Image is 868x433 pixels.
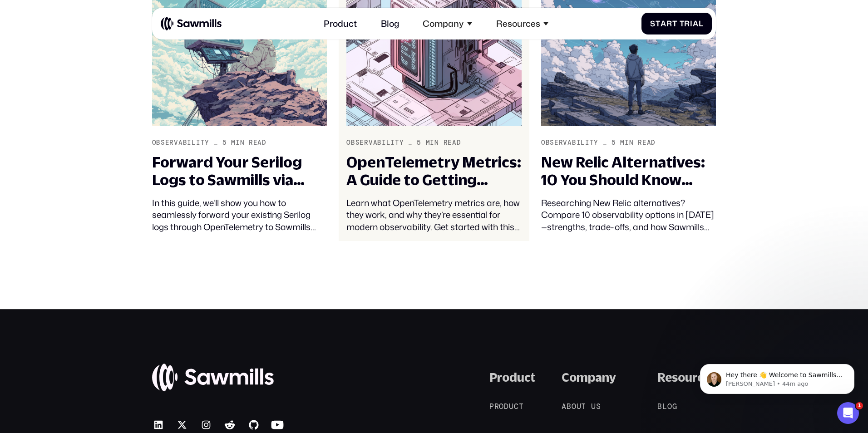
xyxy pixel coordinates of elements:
div: Resources [657,370,716,385]
div: Resources [489,12,555,35]
div: 5 [417,139,421,147]
span: l [662,402,667,411]
div: Learn what OpenTelemetry metrics are, how they work, and why they’re essential for modern observa... [346,197,522,233]
span: s [596,402,601,411]
a: Aboutus [562,401,612,412]
p: Message from Winston, sent 44m ago [39,35,157,43]
a: Product [489,401,535,412]
div: min read [620,139,656,147]
div: Observability [346,139,404,147]
span: a [661,19,666,28]
span: B [657,402,662,411]
span: t [581,402,586,411]
span: l [699,19,703,28]
span: S [650,19,656,28]
div: Company [416,12,478,35]
span: r [684,19,690,28]
a: StartTrial [641,13,712,35]
div: min read [231,139,266,147]
div: _ [603,139,607,147]
span: u [509,402,514,411]
span: t [519,402,524,411]
span: d [504,402,509,411]
div: Observability [541,139,598,147]
span: o [572,402,577,411]
a: Blog [657,401,688,412]
span: P [489,402,494,411]
div: Resources [496,19,540,29]
span: g [672,402,677,411]
span: c [514,402,519,411]
iframe: Intercom live chat [837,402,859,424]
span: u [577,402,582,411]
div: 5 [612,139,616,147]
span: t [672,19,677,28]
div: Researching New Relic alternatives? Compare 10 observability options in [DATE]—strengths, trade-o... [541,197,716,233]
div: _ [408,139,413,147]
a: Product [317,12,364,35]
span: t [656,19,661,28]
span: A [562,402,567,411]
div: Company [423,19,464,29]
span: u [591,402,596,411]
span: o [499,402,504,411]
div: min read [426,139,461,147]
span: i [690,19,693,28]
span: a [693,19,699,28]
span: b [567,402,572,411]
span: r [666,19,672,28]
a: Blog [375,12,406,35]
div: Observability [152,139,209,147]
div: Product [489,370,536,385]
span: 1 [856,402,863,409]
div: Company [562,370,616,385]
div: New Relic Alternatives: 10 You Should Know About in [DATE] [541,153,716,189]
div: Forward Your Serilog Logs to Sawmills via OpenTelemetry: A Complete Guide [152,153,327,189]
span: Hey there 👋 Welcome to Sawmills. The smart telemetry management platform that solves cost, qualit... [39,26,156,79]
span: T [680,19,685,28]
div: In this guide, we'll show you how to seamlessly forward your existing Serilog logs through OpenTe... [152,197,327,233]
iframe: Intercom notifications message [686,345,868,408]
div: 5 [222,139,227,147]
div: _ [214,139,218,147]
div: OpenTelemetry Metrics: A Guide to Getting Started [346,153,522,189]
span: r [494,402,499,411]
span: o [667,402,672,411]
